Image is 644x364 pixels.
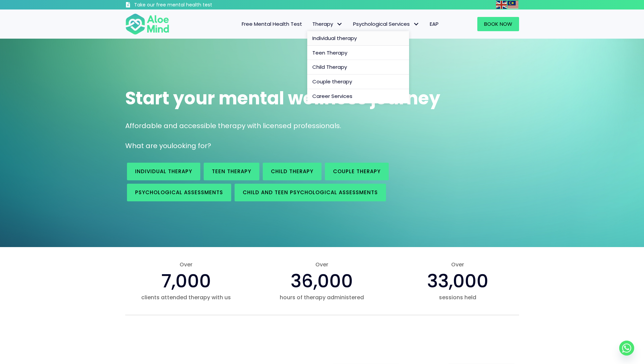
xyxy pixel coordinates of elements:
a: Couple therapy [325,163,389,180]
span: What are you [125,141,171,150]
a: EAP [425,17,444,31]
span: Psychological Services: submenu [411,19,421,29]
span: Psychological Services [353,20,420,27]
a: Teen Therapy [307,46,409,60]
span: Start your mental wellness journey [125,86,440,110]
span: Book Now [484,20,512,27]
a: Individual therapy [127,163,200,180]
a: TherapyTherapy: submenu [307,17,348,31]
a: Child Therapy [307,60,409,75]
img: en [496,1,507,9]
span: Psychological assessments [135,189,223,196]
p: Affordable and accessible therapy with licensed professionals. [125,121,519,131]
a: Psychological assessments [127,184,231,201]
span: Free Mental Health Test [242,20,302,27]
span: hours of therapy administered [261,294,383,301]
span: Over [261,261,383,268]
nav: Menu [178,17,444,31]
span: Couple therapy [312,78,352,85]
span: Individual therapy [312,35,357,42]
span: 36,000 [291,268,353,294]
a: Psychological ServicesPsychological Services: submenu [348,17,425,31]
a: Malay [508,1,519,8]
a: Book Now [477,17,519,31]
a: Career Services [307,89,409,103]
a: Child and Teen Psychological assessments [235,184,386,201]
span: Individual therapy [135,168,192,175]
span: sessions held [397,294,519,301]
span: 7,000 [161,268,211,294]
span: Child and Teen Psychological assessments [243,189,378,196]
span: 33,000 [427,268,489,294]
span: Child Therapy [312,63,347,70]
a: Take our free mental health test [125,2,249,9]
span: looking for? [171,141,211,150]
span: Child Therapy [271,168,313,175]
span: Teen Therapy [212,168,251,175]
span: EAP [430,20,439,27]
span: Career Services [312,93,352,100]
span: Over [397,261,519,268]
a: Couple therapy [307,75,409,89]
img: ms [508,1,518,9]
a: Individual therapy [307,31,409,46]
span: clients attended therapy with us [125,294,247,301]
span: Therapy [312,20,343,27]
a: Whatsapp [619,341,634,356]
h3: Take our free mental health test [134,2,249,8]
a: English [496,1,508,8]
a: Teen Therapy [204,163,259,180]
span: Teen Therapy [312,49,347,56]
a: Child Therapy [263,163,321,180]
span: Therapy: submenu [335,19,345,29]
a: Free Mental Health Test [237,17,307,31]
img: Aloe mind Logo [125,13,169,35]
span: Couple therapy [333,168,381,175]
span: Over [125,261,247,268]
